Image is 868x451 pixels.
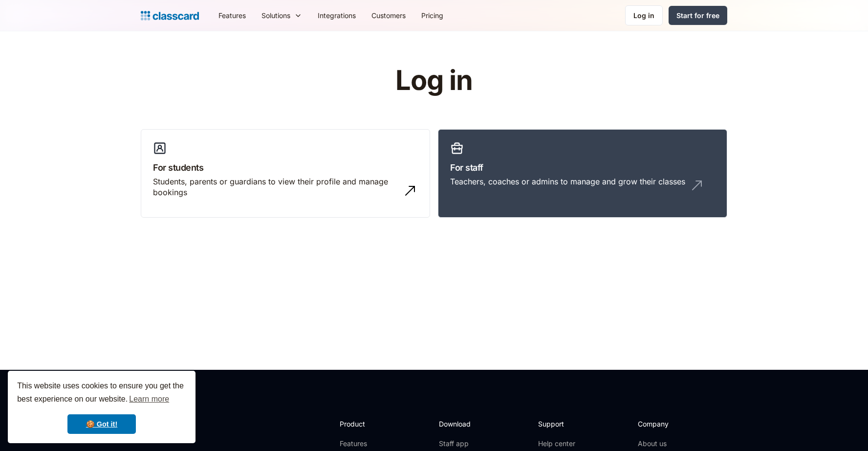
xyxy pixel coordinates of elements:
[439,419,479,429] h2: Download
[538,439,578,449] a: Help center
[413,4,451,26] a: Pricing
[8,371,195,443] div: cookieconsent
[254,4,310,26] div: Solutions
[211,4,254,26] a: Features
[128,392,171,406] a: learn more about cookies
[638,439,703,449] a: About us
[439,439,479,449] a: Staff app
[141,129,430,218] a: For studentsStudents, parents or guardians to view their profile and manage bookings
[141,9,199,23] a: Logo
[625,5,663,25] a: Log in
[153,161,418,174] h3: For students
[633,10,654,21] div: Log in
[450,161,715,174] h3: For staff
[538,419,578,429] h2: Support
[261,10,290,21] div: Solutions
[340,439,392,449] a: Features
[340,419,392,429] h2: Product
[279,66,589,96] h1: Log in
[310,4,364,26] a: Integrations
[450,176,685,187] div: Teachers, coaches or admins to manage and grow their classes
[17,380,186,406] span: This website uses cookies to ensure you get the best experience on our website.
[67,414,136,434] a: dismiss cookie message
[669,6,727,25] a: Start for free
[676,10,719,21] div: Start for free
[638,419,703,429] h2: Company
[438,129,727,218] a: For staffTeachers, coaches or admins to manage and grow their classes
[364,4,413,26] a: Customers
[153,176,398,198] div: Students, parents or guardians to view their profile and manage bookings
